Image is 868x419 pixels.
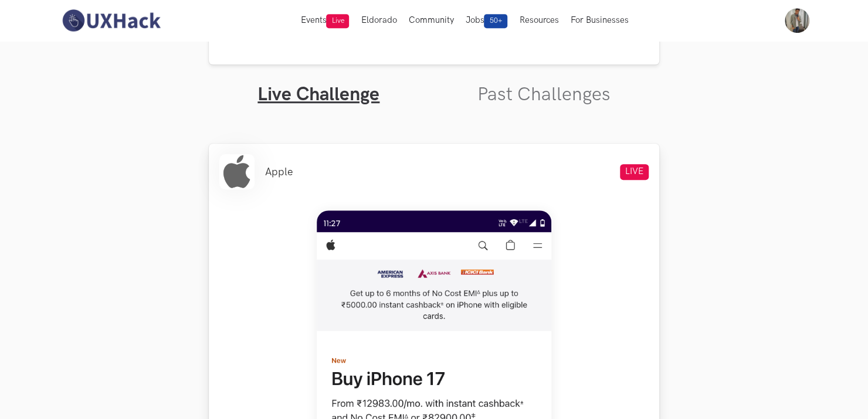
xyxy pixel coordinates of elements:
[59,8,163,33] img: UXHack-logo.png
[265,166,293,178] li: Apple
[209,64,659,106] ul: Tabs Interface
[484,14,507,28] span: 50+
[326,14,349,28] span: Live
[785,8,809,33] img: Your profile pic
[257,83,379,106] a: Live Challenge
[620,164,649,180] span: LIVE
[477,83,611,106] a: Past Challenges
